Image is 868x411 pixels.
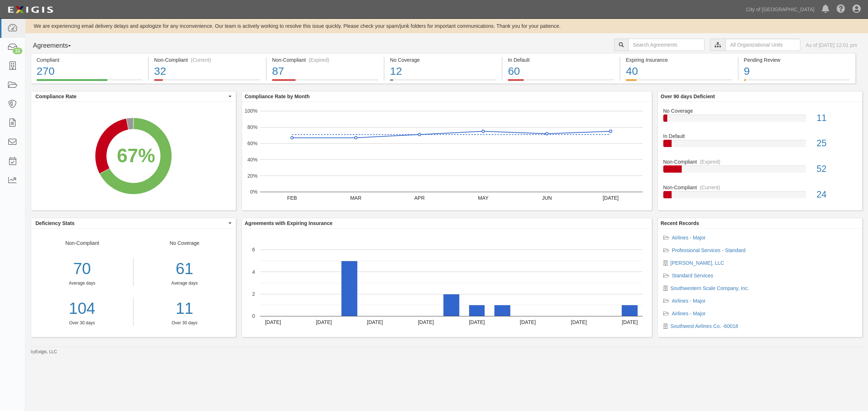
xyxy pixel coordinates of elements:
[508,64,614,79] div: 60
[31,280,133,286] div: Average days
[31,297,133,320] a: 104
[139,297,230,320] a: 11
[5,3,55,16] img: logo-5460c22ac91f19d4615b14bd174203de0afe785f0fc80cf4dbbc73dc1793850b.png
[31,39,85,53] button: Agreements
[247,173,257,178] text: 20%
[663,158,857,184] a: Non-Compliant(Expired)52
[252,269,255,274] text: 4
[502,79,620,85] a: In Default60
[31,258,133,280] div: 70
[418,319,434,325] text: [DATE]
[252,313,255,319] text: 0
[478,195,489,201] text: MAY
[191,56,211,64] div: (Current)
[811,137,862,150] div: 25
[726,39,800,51] input: All Organizational Units
[658,184,863,191] div: Non-Compliant
[390,56,496,64] div: No Coverage
[272,56,378,64] div: Non-Compliant (Expired)
[671,285,749,291] a: Southwestern Scale Company, Inc.
[663,107,857,133] a: No Coverage11
[247,157,257,163] text: 40%
[628,39,705,51] input: Search Agreements
[671,260,724,266] a: [PERSON_NAME], LLC
[700,184,720,191] div: (Current)
[133,239,236,326] div: No Coverage
[837,5,845,14] i: Help Center - Complianz
[658,133,863,140] div: In Default
[806,42,857,49] div: As of [DATE] 12:01 pm
[316,319,332,325] text: [DATE]
[663,133,857,158] a: In Default25
[250,189,257,195] text: 0%
[739,79,856,85] a: Pending Review9
[242,102,652,210] div: A chart.
[469,319,485,325] text: [DATE]
[31,102,235,210] svg: A chart.
[242,229,652,337] svg: A chart.
[603,195,618,201] text: [DATE]
[245,94,310,99] b: Compliance Rate by Month
[252,247,255,252] text: 6
[154,64,260,79] div: 32
[149,79,266,85] a: Non-Compliant(Current)32
[542,195,552,201] text: JUN
[31,79,148,85] a: Compliant270
[37,56,142,64] div: Compliant
[658,107,863,114] div: No Coverage
[350,195,361,201] text: MAR
[139,258,230,280] div: 61
[672,247,746,253] a: Professional Services - Standard
[13,48,22,54] div: 13
[811,112,862,125] div: 11
[626,56,732,64] div: Expiring Insurance
[622,319,638,325] text: [DATE]
[247,140,257,146] text: 60%
[663,184,857,204] a: Non-Compliant(Current)24
[661,220,699,226] b: Recent Records
[390,64,496,79] div: 12
[244,108,258,114] text: 100%
[31,218,236,228] button: Deficiency Stats
[31,91,236,101] button: Compliance Rate
[672,235,706,241] a: Airlines - Major
[252,291,255,297] text: 2
[384,79,502,85] a: No Coverage12
[35,220,227,227] span: Deficiency Stats
[117,142,155,169] div: 67%
[626,64,732,79] div: 40
[245,220,333,226] b: Agreements with Expiring Insurance
[811,163,862,176] div: 52
[25,22,868,30] div: We are experiencing email delivery delays and apologize for any inconvenience. Our team is active...
[672,311,706,316] a: Airlines - Major
[743,2,818,17] a: City of [GEOGRAPHIC_DATA]
[661,94,715,99] b: Over 90 days Deficient
[287,195,297,201] text: FEB
[671,323,739,329] a: Southwest Airlines Co. -60018
[31,349,57,355] small: by
[31,239,133,326] div: Non-Compliant
[309,56,329,64] div: (Expired)
[811,188,862,201] div: 24
[658,158,863,165] div: Non-Compliant
[571,319,587,325] text: [DATE]
[520,319,536,325] text: [DATE]
[620,79,737,85] a: Expiring Insurance40
[35,349,57,354] a: Exigis, LLC
[744,64,850,79] div: 9
[367,319,383,325] text: [DATE]
[37,64,142,79] div: 270
[267,79,384,85] a: Non-Compliant(Expired)87
[35,93,227,100] span: Compliance Rate
[414,195,425,201] text: APR
[672,298,706,304] a: Airlines - Major
[139,320,230,326] div: Over 30 days
[139,280,230,286] div: Average days
[272,64,378,79] div: 87
[247,124,257,130] text: 80%
[31,320,133,326] div: Over 30 days
[700,158,720,165] div: (Expired)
